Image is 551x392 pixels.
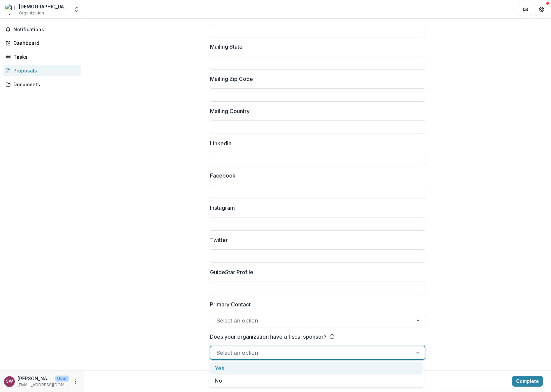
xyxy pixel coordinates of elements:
div: Yes [210,362,423,375]
span: Notifications [13,27,78,33]
p: Does your organization have a fiscal sponsor? [210,333,327,341]
span: Organization [19,10,44,16]
button: More [72,378,80,386]
img: Holyrood Church [5,4,16,15]
p: GuideStar Profile [210,268,253,276]
div: Tasks [13,53,76,60]
p: User [55,376,69,382]
p: [PERSON_NAME] [17,375,52,382]
p: Mailing Country [210,107,250,115]
button: Notifications [3,24,81,35]
button: Open entity switcher [72,3,81,16]
div: Select options list [209,362,424,387]
p: Instagram [210,204,235,212]
div: Dashboard [13,40,76,47]
p: Primary Contact [210,300,251,308]
div: [DEMOGRAPHIC_DATA] [19,3,69,10]
a: Proposals [3,65,81,76]
button: Get Help [535,3,548,16]
p: [EMAIL_ADDRESS][DOMAIN_NAME] [17,382,69,388]
div: Documents [13,81,76,88]
p: Twitter [210,236,228,244]
button: Complete [512,376,543,387]
p: Facebook [210,171,236,180]
div: Proposals [13,67,76,74]
a: Dashboard [3,38,81,49]
a: Tasks [3,51,81,62]
p: LinkedIn [210,139,231,147]
a: Documents [3,79,81,90]
p: Mailing State [210,43,243,51]
div: No [210,375,423,387]
div: Sam Westley [6,379,13,384]
button: Partners [519,3,532,16]
p: Mailing Zip Code [210,75,253,83]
